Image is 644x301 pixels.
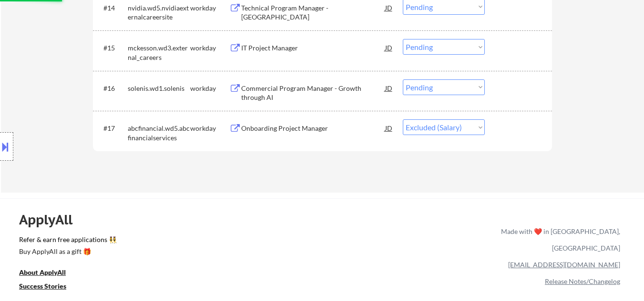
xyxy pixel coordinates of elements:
a: Release Notes/Changelog [545,277,620,285]
div: JD [384,79,394,97]
div: #14 [103,3,120,13]
div: Made with ❤️ in [GEOGRAPHIC_DATA], [GEOGRAPHIC_DATA] [497,223,620,256]
div: workday [190,43,229,53]
div: IT Project Manager [241,43,385,53]
u: About ApplyAll [19,268,66,276]
div: Commercial Program Manager - Growth through AI [241,84,385,102]
a: About ApplyAll [19,267,79,279]
a: [EMAIL_ADDRESS][DOMAIN_NAME] [508,261,620,269]
div: JD [384,119,394,136]
div: Technical Program Manager - [GEOGRAPHIC_DATA] [241,3,385,22]
div: Onboarding Project Manager [241,124,385,133]
div: Buy ApplyAll as a gift 🎁 [19,248,114,255]
div: mckesson.wd3.external_careers [128,43,190,62]
div: workday [190,3,229,13]
div: workday [190,84,229,93]
a: Buy ApplyAll as a gift 🎁 [19,246,114,258]
div: workday [190,124,229,133]
div: nvidia.wd5.nvidiaexternalcareersite [128,3,190,22]
u: Success Stories [19,282,66,290]
div: #15 [103,43,120,53]
a: Success Stories [19,281,79,293]
a: Refer & earn free applications 👯‍♀️ [19,236,302,246]
div: JD [384,39,394,56]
